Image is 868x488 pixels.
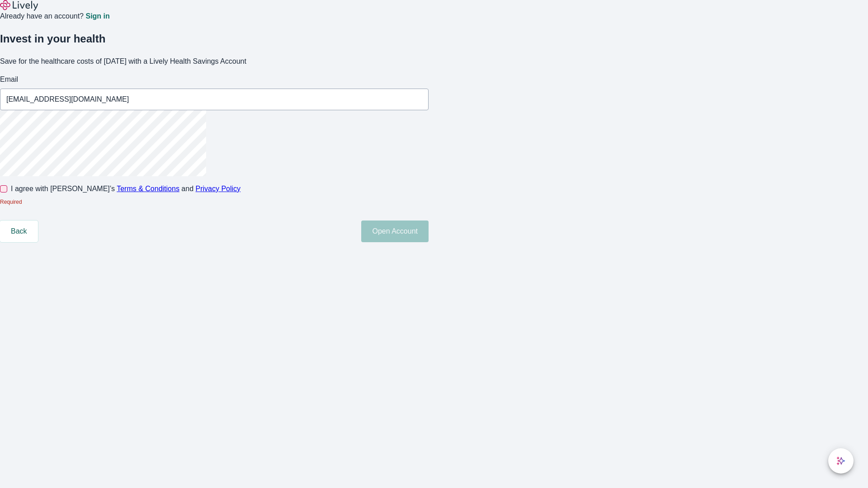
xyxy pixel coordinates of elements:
[828,448,854,474] button: chat
[836,456,845,465] svg: Lively AI Assistant
[196,185,241,192] a: Privacy Policy
[117,185,179,192] a: Terms & Conditions
[85,13,109,20] a: Sign in
[11,183,241,194] span: I agree with [PERSON_NAME]’s and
